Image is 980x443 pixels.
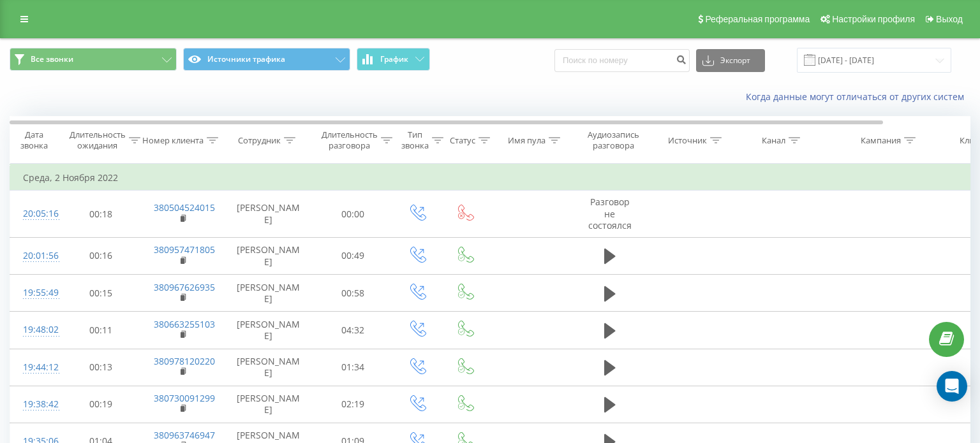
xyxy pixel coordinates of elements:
div: 19:55:49 [23,280,48,305]
div: Канал [762,135,785,146]
div: Длительность ожидания [70,129,126,151]
span: Разговор не состоялся [588,196,632,231]
div: Статус [450,135,475,146]
button: Все звонки [10,48,177,71]
td: 00:13 [61,349,141,386]
a: Когда данные могут отличаться от других систем [746,91,970,103]
span: Настройки профиля [832,14,915,24]
a: 380730091299 [154,392,215,404]
td: 02:19 [313,386,393,423]
td: 04:32 [313,312,393,349]
td: 00:00 [313,191,393,238]
div: 19:38:42 [23,392,48,417]
td: [PERSON_NAME] [224,191,313,238]
td: 00:19 [61,386,141,423]
div: Номер клиента [142,135,204,146]
td: [PERSON_NAME] [224,237,313,274]
td: 00:16 [61,237,141,274]
a: 380504524015 [154,201,215,214]
td: [PERSON_NAME] [224,386,313,423]
div: 20:05:16 [23,201,48,226]
td: 00:58 [313,275,393,312]
div: Open Intercom Messenger [937,371,967,402]
td: 01:34 [313,349,393,386]
td: 00:11 [61,312,141,349]
td: 00:18 [61,191,141,238]
span: Все звонки [31,54,73,64]
div: Источник [668,135,707,146]
div: Сотрудник [238,135,281,146]
span: Реферальная программа [705,14,810,24]
input: Поиск по номеру [554,49,690,72]
div: Аудиозапись разговора [583,129,644,151]
button: Экспорт [696,49,765,72]
div: 19:48:02 [23,317,48,342]
button: График [357,48,430,71]
div: Кампания [861,135,901,146]
td: [PERSON_NAME] [224,349,313,386]
button: Источники трафика [183,48,350,71]
div: 19:44:12 [23,355,48,380]
a: 380963746947 [154,429,215,441]
a: 380978120220 [154,355,215,367]
td: [PERSON_NAME] [224,312,313,349]
div: Длительность разговора [322,129,378,151]
td: [PERSON_NAME] [224,275,313,312]
div: Имя пула [508,135,546,146]
div: 20:01:56 [23,243,48,268]
a: 380957471805 [154,243,215,256]
td: 00:49 [313,237,393,274]
div: Дата звонка [10,129,57,151]
a: 380663255103 [154,318,215,330]
span: График [380,55,408,64]
a: 380967626935 [154,281,215,293]
div: Тип звонка [401,129,429,151]
td: 00:15 [61,275,141,312]
span: Выход [936,14,963,24]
